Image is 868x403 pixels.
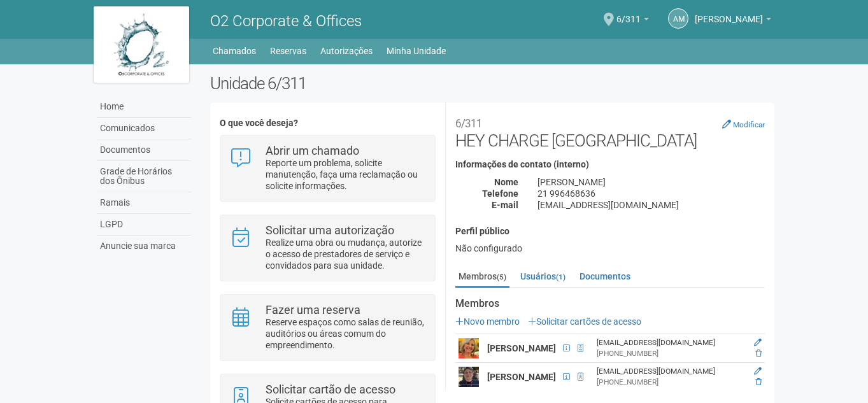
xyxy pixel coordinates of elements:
[668,8,688,29] a: AM
[97,118,191,139] a: Comunicados
[755,378,762,386] a: Excluir membro
[220,118,436,128] h4: O que você deseja?
[266,144,359,157] strong: Abrir um chamado
[576,267,634,286] a: Documentos
[266,237,425,271] p: Realize uma obra ou mudança, autorize o acesso de prestadores de serviço e convidados para sua un...
[459,367,479,387] img: user.png
[528,199,774,211] div: [EMAIL_ADDRESS][DOMAIN_NAME]
[230,304,425,351] a: Fazer uma reserva Reserve espaços como salas de reunião, auditórios ou áreas comum do empreendime...
[597,348,742,359] div: [PHONE_NUMBER]
[517,267,569,286] a: Usuários(1)
[213,42,256,60] a: Chamados
[754,338,762,347] a: Editar membro
[455,316,520,327] a: Novo membro
[230,225,425,271] a: Solicitar uma autorização Realize uma obra ou mudança, autorize o acesso de prestadores de serviç...
[455,243,765,254] div: Não configurado
[459,338,479,358] img: user.png
[210,74,775,93] h2: Unidade 6/311
[755,349,762,358] a: Excluir membro
[266,383,395,396] strong: Solicitar cartão de acesso
[266,303,360,316] strong: Fazer uma reserva
[494,177,518,187] strong: Nome
[487,372,556,382] strong: [PERSON_NAME]
[230,145,425,192] a: Abrir um chamado Reporte um problema, solicite manutenção, faça uma reclamação ou solicite inform...
[270,42,306,60] a: Reservas
[754,367,762,376] a: Editar membro
[455,160,765,169] h4: Informações de contato (interno)
[387,42,446,60] a: Minha Unidade
[497,272,506,281] small: (5)
[97,236,191,257] a: Anuncie sua marca
[94,6,189,83] img: logo.jpg
[556,272,566,281] small: (1)
[97,192,191,214] a: Ramais
[266,223,394,237] strong: Solicitar uma autorização
[492,200,518,210] strong: E-mail
[597,337,742,348] div: [EMAIL_ADDRESS][DOMAIN_NAME]
[320,42,373,60] a: Autorizações
[97,214,191,236] a: LGPD
[722,119,765,129] a: Modificar
[97,96,191,118] a: Home
[487,343,556,353] strong: [PERSON_NAME]
[455,117,482,130] small: 6/311
[482,188,518,199] strong: Telefone
[733,120,765,129] small: Modificar
[455,298,765,309] strong: Membros
[616,16,649,26] a: 6/311
[616,2,641,24] span: 6/311
[597,377,742,388] div: [PHONE_NUMBER]
[97,161,191,192] a: Grade de Horários dos Ônibus
[528,316,641,327] a: Solicitar cartões de acesso
[455,267,509,288] a: Membros(5)
[528,176,774,188] div: [PERSON_NAME]
[455,112,765,150] h2: HEY CHARGE [GEOGRAPHIC_DATA]
[695,16,771,26] a: [PERSON_NAME]
[210,12,362,30] span: O2 Corporate & Offices
[695,2,763,24] span: ADRIANA MACEDO DE SOUSA SIMÕES
[528,188,774,199] div: 21 996468636
[97,139,191,161] a: Documentos
[266,157,425,192] p: Reporte um problema, solicite manutenção, faça uma reclamação ou solicite informações.
[266,316,425,351] p: Reserve espaços como salas de reunião, auditórios ou áreas comum do empreendimento.
[455,227,765,236] h4: Perfil público
[597,366,742,377] div: [EMAIL_ADDRESS][DOMAIN_NAME]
